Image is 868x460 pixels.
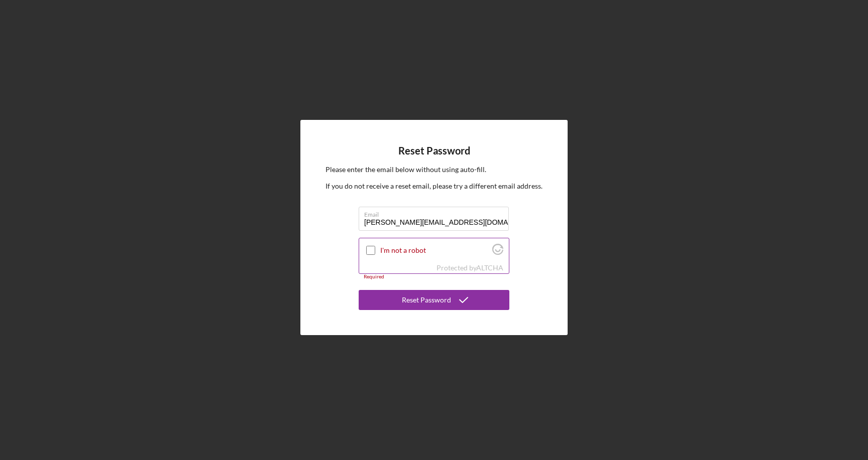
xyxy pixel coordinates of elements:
label: I'm not a robot [380,246,489,254]
p: If you do not receive a reset email, please try a different email address. [325,181,542,192]
button: Reset Password [359,290,509,310]
div: Required [359,274,509,280]
p: Please enter the email below without using auto-fill. [325,164,542,175]
label: Email [364,207,509,218]
a: Visit Altcha.org [476,263,503,272]
h4: Reset Password [398,145,470,157]
a: Visit Altcha.org [492,248,503,256]
div: Protected by [437,264,503,272]
div: Reset Password [402,290,451,310]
